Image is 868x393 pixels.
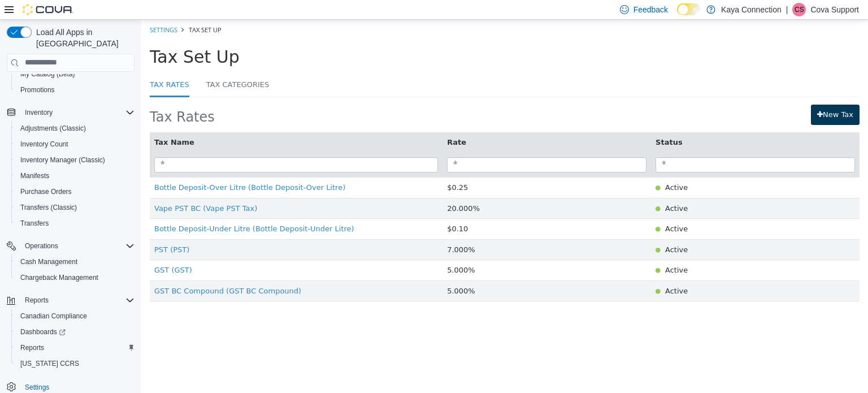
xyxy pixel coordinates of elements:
[47,6,80,14] span: Tax Set Up
[20,171,49,180] span: Manifests
[677,3,701,15] input: Dark Mode
[721,3,782,16] p: Kaya Connection
[8,89,73,105] span: Tax Rates
[2,292,139,308] button: Reports
[306,117,327,128] button: Rate
[514,117,543,128] button: Status
[16,67,134,81] span: My Catalog (Beta)
[20,70,75,79] span: My Catalog (Beta)
[11,356,139,372] button: [US_STATE] CCRS
[11,215,139,231] button: Transfers
[16,255,134,269] span: Cash Management
[16,255,82,269] a: Cash Management
[2,105,139,120] button: Inventory
[16,153,110,167] a: Inventory Manager (Classic)
[2,238,139,254] button: Operations
[20,327,66,336] span: Dashboards
[20,257,77,266] span: Cash Management
[16,309,134,323] span: Canadian Compliance
[23,4,73,15] img: Cova
[510,219,718,240] td: Active
[16,217,53,230] a: Transfers
[16,122,90,135] a: Adjustments (Classic)
[670,85,718,105] a: New Tax
[11,184,139,200] button: Purchase Orders
[8,27,98,47] span: Tax Set Up
[510,158,718,179] td: Active
[11,136,139,152] button: Inventory Count
[20,293,53,307] button: Reports
[8,6,36,14] a: Settings
[301,261,510,282] td: 5.000%
[20,219,49,228] span: Transfers
[301,240,510,261] td: 5.000%
[16,325,70,339] a: Dashboards
[510,240,718,261] td: Active
[16,83,59,97] a: Promotions
[510,199,718,220] td: Active
[11,270,139,286] button: Chargeback Management
[13,267,160,275] a: GST BC Compound (GST BC Compound)
[20,124,86,133] span: Adjustments (Classic)
[16,271,103,284] a: Chargeback Management
[16,169,54,183] a: Manifests
[795,3,804,16] span: CS
[786,3,788,16] p: |
[20,343,44,352] span: Reports
[13,226,48,234] a: PST (PST)
[20,106,134,119] span: Inventory
[16,341,49,355] a: Reports
[20,187,72,196] span: Purchase Orders
[25,241,58,251] span: Operations
[13,184,116,193] span: Vape PST BC (Vape PST Tax)
[20,239,134,253] span: Operations
[13,117,55,128] button: Tax Name
[20,203,77,212] span: Transfers (Classic)
[8,54,48,78] a: Tax Rates
[11,120,139,136] button: Adjustments (Classic)
[25,296,49,305] span: Reports
[16,153,134,167] span: Inventory Manager (Classic)
[11,324,139,340] a: Dashboards
[16,309,92,323] a: Canadian Compliance
[65,54,128,78] a: Tax Categories
[16,185,76,198] a: Purchase Orders
[11,168,139,184] button: Manifests
[301,158,510,179] td: $0.25
[20,312,87,321] span: Canadian Compliance
[20,156,105,165] span: Inventory Manager (Classic)
[510,261,718,282] td: Active
[301,219,510,240] td: 7.000%
[20,140,68,149] span: Inventory Count
[16,137,73,151] a: Inventory Count
[16,341,134,355] span: Reports
[16,137,134,151] span: Inventory Count
[16,201,81,214] a: Transfers (Classic)
[13,246,51,254] a: GST (GST)
[13,163,204,172] a: Bottle Deposit-Over Litre (Bottle Deposit-Over Litre)
[301,199,510,220] td: $0.10
[11,200,139,215] button: Transfers (Classic)
[20,239,63,253] button: Operations
[16,357,84,370] a: [US_STATE] CCRS
[16,217,134,230] span: Transfers
[16,357,134,370] span: Washington CCRS
[25,108,53,117] span: Inventory
[633,4,668,15] span: Feedback
[20,273,98,282] span: Chargeback Management
[16,185,134,198] span: Purchase Orders
[11,340,139,356] button: Reports
[11,82,139,98] button: Promotions
[16,271,134,284] span: Chargeback Management
[792,3,806,16] div: Cova Support
[20,359,79,368] span: [US_STATE] CCRS
[16,83,134,97] span: Promotions
[32,27,134,49] span: Load All Apps in [GEOGRAPHIC_DATA]
[13,205,213,213] a: Bottle Deposit-Under Litre (Bottle Deposit-Under Litre)
[11,254,139,270] button: Cash Management
[11,308,139,324] button: Canadian Compliance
